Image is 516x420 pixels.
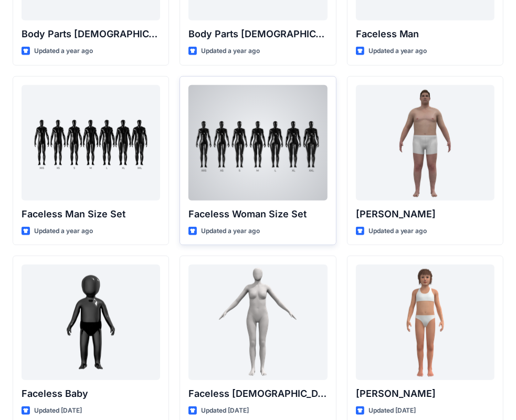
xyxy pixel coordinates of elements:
p: Faceless Man [356,27,494,41]
a: Faceless Female CN Lite [188,265,327,380]
a: Faceless Baby [22,265,160,380]
p: Faceless Man Size Set [22,207,160,222]
p: Faceless Baby [22,386,160,401]
p: Updated a year ago [34,226,93,237]
p: Updated a year ago [368,46,427,57]
p: Updated a year ago [201,46,260,57]
p: Body Parts [DEMOGRAPHIC_DATA] [188,27,327,41]
a: Faceless Man Size Set [22,85,160,201]
p: Updated [DATE] [368,405,416,416]
a: Joseph [356,85,494,201]
p: Faceless [DEMOGRAPHIC_DATA] CN Lite [188,386,327,401]
a: Faceless Woman Size Set [188,85,327,201]
p: Updated [DATE] [201,405,249,416]
a: Emily [356,265,494,380]
p: [PERSON_NAME] [356,386,494,401]
p: Updated a year ago [201,226,260,237]
p: Body Parts [DEMOGRAPHIC_DATA] [22,27,160,41]
p: Updated [DATE] [34,405,82,416]
p: Faceless Woman Size Set [188,207,327,222]
p: Updated a year ago [368,226,427,237]
p: [PERSON_NAME] [356,207,494,222]
p: Updated a year ago [34,46,93,57]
